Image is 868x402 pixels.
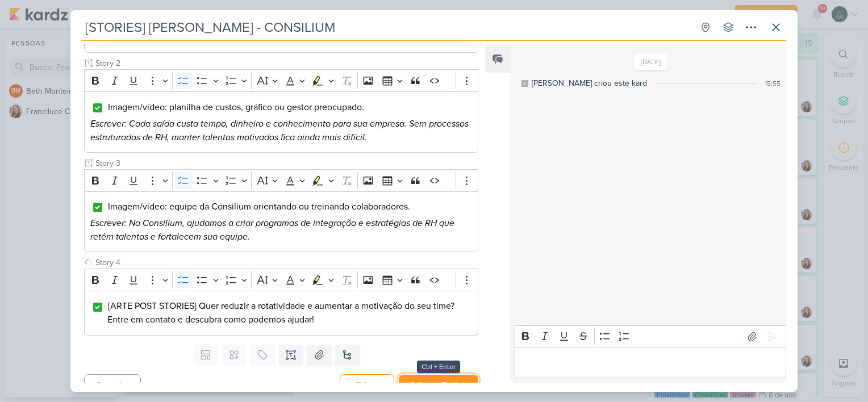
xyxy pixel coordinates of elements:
div: Editor editing area: main [84,291,478,336]
input: Texto sem título [93,57,478,69]
div: Editor toolbar [84,269,478,291]
input: Kard Sem Título [82,17,693,37]
span: Imagem/vídeo: planilha de custos, gráfico ou gestor preocupado. [108,102,364,113]
div: Editor editing area: main [84,91,478,153]
div: Editor toolbar [515,325,786,347]
div: [PERSON_NAME] criou este kard [532,77,647,89]
div: Editor toolbar [84,69,478,91]
div: Editor toolbar [84,169,478,191]
div: Editor editing area: main [84,191,478,253]
span: Imagem/vídeo: equipe da Consilium orientando ou treinando colaboradores. [108,201,410,212]
input: Texto sem título [93,157,478,169]
div: Editor editing area: main [515,347,786,378]
input: Texto sem título [93,257,478,269]
span: [ARTE POST STORIES] Quer reduzir a rotatividade e aumentar a motivação do seu time? Entre em cont... [107,300,454,325]
div: 15:55 [765,78,781,89]
div: Ctrl + Enter [417,361,460,373]
button: Cancelar [84,374,141,396]
i: Escrever: Na Consilium, ajudamos a criar programas de integração e estratégias de RH que retêm ta... [90,217,454,242]
i: Escrever: Cada saída custa tempo, dinheiro e conhecimento para sua empresa. Sem processos estrutu... [90,118,469,143]
button: Salvar e Fechar [399,375,478,396]
button: Salvar [340,374,394,396]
